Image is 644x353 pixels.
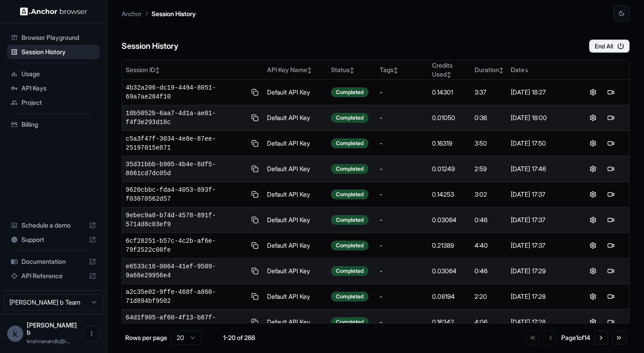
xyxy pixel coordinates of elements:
td: Default API Key [263,258,328,284]
div: Credits Used [432,61,467,79]
div: - [380,241,425,250]
nav: breadcrumb [122,9,196,18]
p: Anchor [122,9,142,18]
div: 0.16342 [432,318,467,327]
div: Browser Playground [7,30,100,45]
span: 9620cbbc-fda4-4053-893f-f03070562d57 [126,185,246,203]
td: Default API Key [263,156,328,182]
span: 4b32a206-dc19-4494-8051-69a7ae284f10 [126,83,246,101]
div: 0.21389 [432,241,467,250]
div: - [380,215,425,224]
span: Session History [21,47,96,56]
span: ↕ [350,67,354,73]
td: Default API Key [263,131,328,156]
img: Anchor Logo [20,7,87,16]
div: 0.01050 [432,113,467,122]
div: API Reference [7,269,100,283]
td: Default API Key [263,207,328,233]
span: Project [21,98,96,107]
span: krishnanand b [27,321,77,336]
td: Default API Key [263,105,328,131]
div: Date [511,65,571,74]
button: Open menu [84,326,100,342]
button: End All [589,39,630,53]
div: Duration [475,65,504,74]
div: 4:06 [475,318,504,327]
div: 0:36 [475,113,504,122]
span: API Reference [21,271,85,280]
div: [DATE] 17:50 [511,139,571,148]
div: 0.08194 [432,292,467,301]
div: - [380,267,425,276]
span: c5a3f47f-3034-4e8e-87ee-25197015e871 [126,134,246,152]
div: Billing [7,117,100,132]
div: [DATE] 17:29 [511,267,571,276]
div: Completed [331,113,369,123]
div: [DATE] 17:37 [511,215,571,224]
div: 0.14301 [432,88,467,97]
div: - [380,164,425,173]
div: 2:59 [475,164,504,173]
td: Default API Key [263,233,328,258]
div: 3:37 [475,88,504,97]
div: [DATE] 17:37 [511,241,571,250]
div: Completed [331,87,369,97]
span: 64d1f905-af60-4f13-b87f-38c925ee6500 [126,313,246,331]
div: [DATE] 17:46 [511,164,571,173]
td: Default API Key [263,182,328,207]
span: Billing [21,120,96,129]
div: Completed [331,317,369,327]
div: - [380,318,425,327]
div: Completed [331,241,369,250]
div: Completed [331,215,369,225]
div: Session History [7,45,100,59]
span: ↕ [307,67,312,73]
span: API Keys [21,84,96,93]
span: Documentation [21,257,85,266]
div: - [380,292,425,301]
div: Support [7,232,100,247]
div: Tags [380,65,425,74]
div: Completed [331,189,369,199]
span: krishnanandb@imagineers.dev [27,338,70,344]
div: Project [7,95,100,110]
div: - [380,88,425,97]
div: k [7,326,23,342]
div: - [380,113,425,122]
div: Completed [331,292,369,301]
span: 9ebec9a0-b74d-4578-891f-5714d8c03ef9 [126,211,246,229]
td: Default API Key [263,284,328,310]
span: 18b5052b-6aa7-4d1a-ae01-f4f3e293d18c [126,109,246,127]
div: Completed [331,164,369,174]
div: Session ID [126,65,260,74]
div: 0.03064 [432,267,467,276]
div: Usage [7,67,100,81]
span: ↓ [525,67,529,73]
span: Support [21,235,85,244]
div: Documentation [7,254,100,269]
td: Default API Key [263,80,328,105]
div: Schedule a demo [7,218,100,232]
div: 2:20 [475,292,504,301]
span: 6cf28251-b57c-4c2b-af6e-79f2522c08fe [126,237,246,254]
div: 0.01249 [432,164,467,173]
div: 0.03064 [432,215,467,224]
div: 4:40 [475,241,504,250]
div: [DATE] 17:28 [511,292,571,301]
div: [DATE] 17:37 [511,190,571,199]
span: Browser Playground [21,33,96,42]
div: 0:46 [475,267,504,276]
span: e6533c16-0064-41ef-9509-9a66e29956e4 [126,262,246,280]
div: 3:50 [475,139,504,148]
div: [DATE] 17:28 [511,318,571,327]
div: 0.14253 [432,190,467,199]
div: - [380,139,425,148]
div: Page 1 of 14 [561,333,590,342]
span: a2c35e02-9ffe-468f-a860-71d894bf9502 [126,288,246,306]
div: Completed [331,138,369,148]
h6: Session History [122,40,178,53]
td: Default API Key [263,310,328,335]
span: ↕ [499,67,504,73]
div: Completed [331,266,369,276]
p: Rows per page [125,333,167,342]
